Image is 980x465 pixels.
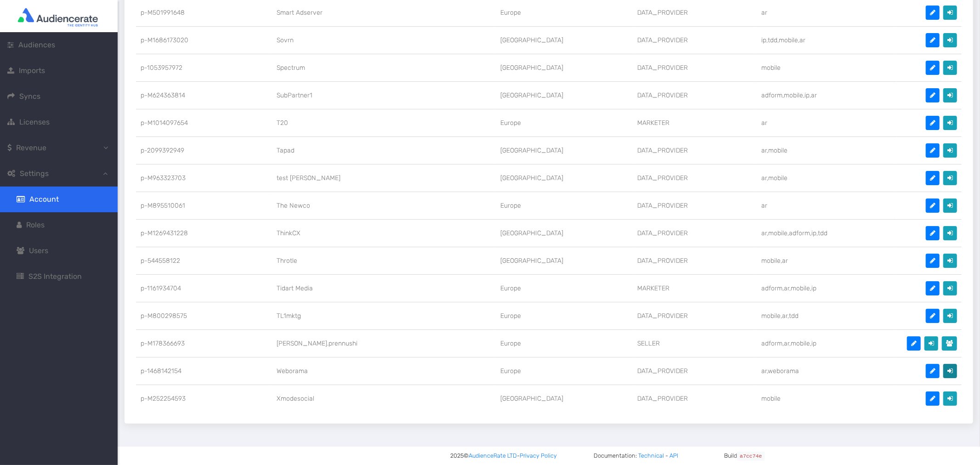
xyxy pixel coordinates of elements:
[19,92,40,101] span: Syncs
[757,136,897,164] td: ar,mobile
[136,385,272,412] td: p-M252254593
[757,274,897,302] td: adform,ar,mobile,ip
[496,302,633,329] td: Europe
[633,219,757,247] td: DATA_PROVIDER
[272,81,496,109] td: SubPartner1
[737,452,765,460] code: a7cc74e
[633,136,757,164] td: DATA_PROVIDER
[496,81,633,109] td: [GEOGRAPHIC_DATA]
[633,81,757,109] td: DATA_PROVIDER
[757,247,897,274] td: mobile,ar
[496,219,633,247] td: [GEOGRAPHIC_DATA]
[757,219,897,247] td: ar,mobile,adform,ip,tdd
[633,385,757,412] td: DATA_PROVIDER
[633,164,757,192] td: DATA_PROVIDER
[136,54,272,81] td: p-1053957972
[633,274,757,302] td: MARKETER
[496,109,633,136] td: Europe
[496,247,633,274] td: [GEOGRAPHIC_DATA]
[136,247,272,274] td: p-544558122
[520,451,557,460] a: Privacy Policy
[633,357,757,385] td: DATA_PROVIDER
[496,274,633,302] td: Europe
[724,451,765,460] span: Build
[496,192,633,219] td: Europe
[136,192,272,219] td: p-M895510061
[633,109,757,136] td: MARKETER
[29,195,59,204] span: Account
[272,26,496,54] td: Sovrn
[29,246,48,255] span: Users
[18,40,55,49] span: Audiences
[496,385,633,412] td: [GEOGRAPHIC_DATA]
[272,136,496,164] td: Tapad
[633,54,757,81] td: DATA_PROVIDER
[757,109,897,136] td: ar
[496,26,633,54] td: [GEOGRAPHIC_DATA]
[469,451,517,460] a: AudienceRate LTD
[633,329,757,357] td: SELLER
[136,357,272,385] td: p-1468142154
[136,164,272,192] td: p-M963323703
[136,219,272,247] td: p-M1269431228
[28,272,82,281] span: S2S Integration
[757,357,897,385] td: ar,weborama
[136,81,272,109] td: p-M624363814
[272,247,496,274] td: Throtle
[496,164,633,192] td: [GEOGRAPHIC_DATA]
[272,54,496,81] td: Spectrum
[272,357,496,385] td: Weborama
[633,192,757,219] td: DATA_PROVIDER
[757,164,897,192] td: ar,mobile
[19,118,50,126] span: Licenses
[272,302,496,329] td: TL1mktg
[757,192,897,219] td: ar
[272,109,496,136] td: T20
[19,66,45,75] span: Imports
[757,54,897,81] td: mobile
[757,385,897,412] td: mobile
[272,219,496,247] td: ThinkCX
[496,357,633,385] td: Europe
[16,143,46,152] span: Revenue
[272,164,496,192] td: test [PERSON_NAME]
[757,26,897,54] td: ip,tdd,mobile,ar
[633,302,757,329] td: DATA_PROVIDER
[496,136,633,164] td: [GEOGRAPHIC_DATA]
[272,274,496,302] td: Tidart Media
[638,452,664,459] a: Technical
[272,385,496,412] td: Xmodesocial
[496,329,633,357] td: Europe
[757,302,897,329] td: mobile,ar,tdd
[633,26,757,54] td: DATA_PROVIDER
[272,329,496,357] td: [PERSON_NAME].prennushi
[136,274,272,302] td: p-1161934704
[136,136,272,164] td: p-2099392949
[136,109,272,136] td: p-M1014097654
[136,302,272,329] td: p-M800298575
[669,452,678,459] a: API
[757,329,897,357] td: adform,ar,mobile,ip
[20,169,49,178] span: Settings
[594,451,678,460] span: Documentation: -
[496,54,633,81] td: [GEOGRAPHIC_DATA]
[136,26,272,54] td: p-M1686173020
[757,81,897,109] td: adform,mobile,ip,ar
[136,329,272,357] td: p-M178366693
[272,192,496,219] td: The Newco
[633,247,757,274] td: DATA_PROVIDER
[26,221,45,229] span: Roles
